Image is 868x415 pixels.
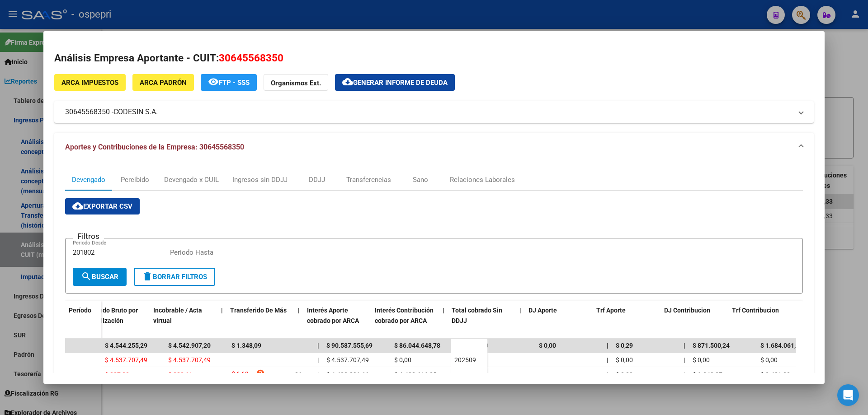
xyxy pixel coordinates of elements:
div: Open Intercom Messenger [837,384,859,406]
mat-icon: cloud_download [342,76,353,87]
span: ARCA Impuestos [61,79,118,87]
span: $ 6,69 [231,369,249,381]
button: ARCA Padrón [132,74,194,91]
span: $ 4.537.707,49 [105,356,147,364]
button: ARCA Impuestos [54,74,126,91]
span: Cobrado Bruto por Fiscalización [85,307,138,324]
span: DJ Contribucion [664,307,710,314]
span: $ 1.340,37 [693,371,722,378]
span: Trf Aporte [596,307,626,314]
span: $ 280,61 [168,371,193,378]
span: 202508 [454,372,476,379]
span: ARCA Padrón [140,79,187,87]
span: | [684,371,685,378]
span: $ 4.537.707,49 [326,356,369,364]
div: Devengado [72,175,105,185]
datatable-header-cell: Cobrado Bruto por Fiscalización [82,301,150,340]
mat-icon: search [81,271,92,282]
span: 30645568350 [219,52,283,64]
span: $ 0,00 [760,356,778,364]
span: $ 0,00 [539,342,556,349]
mat-expansion-panel-header: 30645568350 -CODESIN S.A. [54,101,814,123]
span: $ 1.684.061,04 [760,342,803,349]
mat-icon: cloud_download [72,201,83,211]
span: | [519,307,521,314]
h3: Filtros [73,231,104,241]
div: Relaciones Laborales [450,175,515,185]
button: FTP - SSS [201,74,257,91]
span: DJ Aporte [528,307,557,314]
span: Transferido De Más [230,307,287,314]
datatable-header-cell: Interés Contribución cobrado por ARCA [371,301,439,340]
span: $ 871.500,24 [693,342,730,349]
button: Organismos Ext. [264,74,328,91]
button: Exportar CSV [65,198,140,214]
span: Borrar Filtros [142,273,207,281]
span: | [443,307,444,314]
span: $ 4.544.255,29 [105,342,147,349]
mat-icon: remove_red_eye [208,76,219,87]
datatable-header-cell: Período [65,301,101,339]
span: Incobrable / Acta virtual [153,307,202,324]
span: $ 0,00 [616,371,633,378]
div: Percibido [121,175,149,185]
span: Buscar [81,273,118,281]
span: Período [69,307,91,314]
span: | [607,342,609,349]
span: Trf Contribucion [732,307,779,314]
span: $ 90.587.555,69 [326,342,373,349]
datatable-header-cell: | [516,301,525,340]
span: $ 0,00 [616,356,633,364]
strong: Organismos Ext. [271,79,321,87]
span: Total cobrado Sin DDJJ [452,307,502,324]
span: | [317,342,319,349]
span: $ 4.403.891,66 [326,371,369,378]
span: $ 0,00 [394,356,411,364]
i: help [256,369,265,378]
span: CODESIN S.A. [113,107,158,117]
button: Generar informe de deuda [335,74,455,91]
datatable-header-cell: | [294,301,303,340]
datatable-header-cell: DJ Aporte [525,301,593,340]
datatable-header-cell: Incobrable / Acta virtual [150,301,217,340]
span: Interés Aporte cobrado por ARCA [307,307,359,324]
datatable-header-cell: DJ Contribucion [660,301,728,340]
span: $ 0,29 [616,342,633,349]
button: Borrar Filtros [134,268,215,286]
div: Transferencias [346,175,391,185]
datatable-header-cell: Total cobrado Sin DDJJ [448,301,516,340]
datatable-header-cell: Transferido De Más [226,301,294,340]
div: Sano [413,175,428,185]
div: DDJJ [309,175,325,185]
span: $ 1.348,09 [231,342,261,349]
mat-expansion-panel-header: Aportes y Contribuciones de la Empresa: 30645568350 [54,133,814,162]
datatable-header-cell: | [439,301,448,340]
span: | [317,371,319,378]
mat-icon: delete [142,271,153,282]
datatable-header-cell: Trf Contribucion [728,301,796,340]
span: 26 [295,371,302,378]
span: | [684,342,685,349]
span: $ 4.542.907,20 [168,342,211,349]
span: | [298,307,300,314]
span: $ 287,30 [105,371,129,378]
span: | [607,356,608,364]
span: | [317,356,319,364]
datatable-header-cell: Interés Aporte cobrado por ARCA [303,301,371,340]
button: Buscar [73,268,127,286]
span: $ 2.481,33 [760,371,790,378]
span: $ 4.403.611,05 [394,371,437,378]
datatable-header-cell: Trf Aporte [593,301,660,340]
span: $ 4.537.707,49 [168,356,211,364]
div: Devengado x CUIL [164,175,219,185]
datatable-header-cell: | [217,301,226,340]
span: Aportes y Contribuciones de la Empresa: 30645568350 [65,143,244,151]
div: Ingresos sin DDJJ [232,175,288,185]
span: $ 0,00 [693,356,710,364]
span: | [684,356,685,364]
span: | [221,307,223,314]
span: FTP - SSS [219,79,250,87]
span: Exportar CSV [72,202,132,210]
span: 202509 [454,356,476,364]
h2: Análisis Empresa Aportante - CUIT: [54,51,814,66]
